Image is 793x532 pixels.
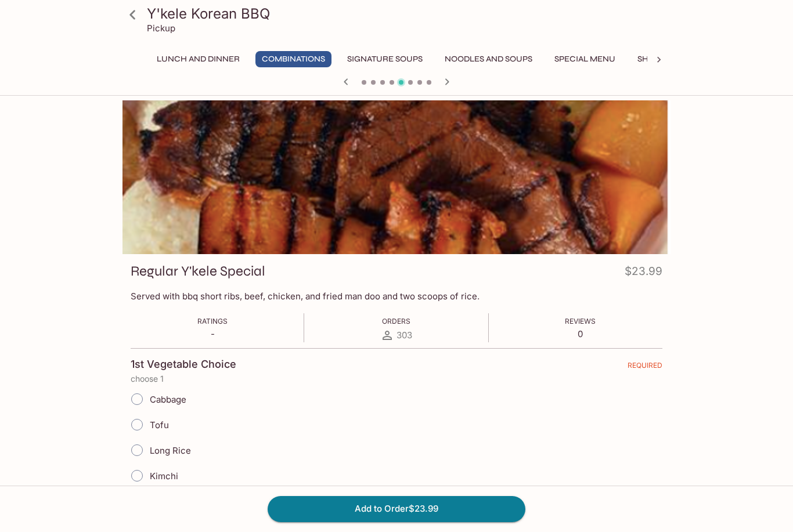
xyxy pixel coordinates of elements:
[131,262,265,280] h3: Regular Y'kele Special
[150,471,178,482] span: Kimchi
[341,51,429,67] button: Signature Soups
[255,51,331,67] button: Combinations
[131,291,662,302] p: Served with bbq short ribs, beef, chicken, and fried man doo and two scoops of rice.
[150,445,191,456] span: Long Rice
[147,23,175,34] p: Pickup
[438,51,539,67] button: Noodles and Soups
[147,5,666,23] h3: Y'kele Korean BBQ
[131,358,236,371] h4: 1st Vegetable Choice
[268,496,525,522] button: Add to Order$23.99
[625,262,662,285] h4: $23.99
[122,100,671,254] div: Regular Y'kele Special
[382,317,410,325] span: Orders
[631,51,714,67] button: Shrimp Combos
[548,51,622,67] button: Special Menu
[565,328,596,339] p: 0
[565,317,596,325] span: Reviews
[197,317,228,325] span: Ratings
[396,330,412,341] span: 303
[150,394,186,405] span: Cabbage
[197,328,228,339] p: -
[150,51,246,67] button: Lunch and Dinner
[131,374,662,383] p: choose 1
[150,419,169,430] span: Tofu
[628,361,662,374] span: REQUIRED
